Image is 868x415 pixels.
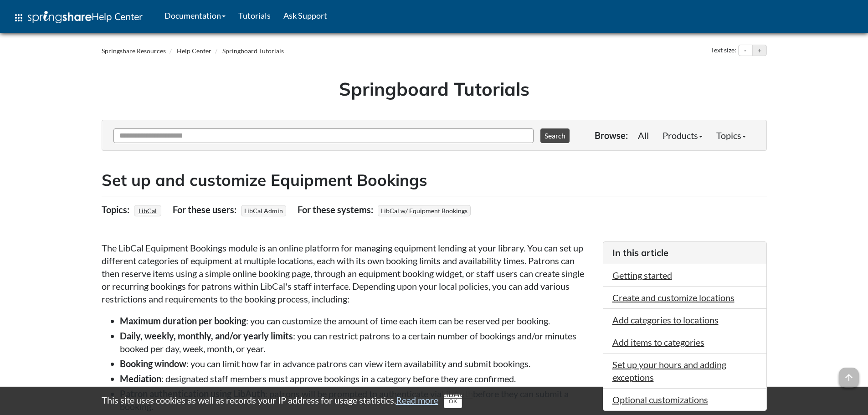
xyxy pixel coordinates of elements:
div: For these systems: [298,201,375,218]
h3: In this article [612,246,757,259]
a: Products [656,126,709,144]
div: Text size: [709,45,738,56]
a: Add items to categories [612,337,704,348]
div: Topics: [102,201,132,218]
a: Add categories to locations [612,314,719,325]
strong: Mediation [120,373,161,384]
div: This site uses cookies as well as records your IP address for usage statistics. [92,394,776,408]
span: LibCal Admin [241,205,286,216]
li: : you can limit how far in advance patrons can view item availability and submit bookings. [120,357,594,370]
a: Getting started [612,270,672,281]
a: LibAuth [442,388,473,399]
div: For these users: [173,201,239,218]
a: All [631,126,656,144]
span: LibCal w/ Equipment Bookings [378,205,471,216]
p: The LibCal Equipment Bookings module is an online platform for managing equipment lending at your... [102,241,594,305]
h2: Set up and customize Equipment Bookings [102,169,767,191]
button: Search [540,128,570,143]
li: : you can customize the amount of time each item can be reserved per booking. [120,314,594,327]
a: LibCal [137,204,158,217]
span: arrow_upward [839,368,859,388]
a: Springshare Resources [102,47,166,55]
button: Decrease text size [739,45,752,56]
a: Optional customizations [612,394,708,405]
span: apps [13,12,24,23]
li: : designated staff members must approve bookings in a category before they are confirmed. [120,372,594,385]
li: : patrons will be prompted to authenticate via before they can submit a booking. [120,387,594,413]
a: apps Help Center [7,4,149,31]
a: Documentation [158,4,232,27]
a: arrow_upward [839,369,859,379]
span: Help Center [92,10,143,22]
a: Springboard Tutorials [222,47,284,55]
strong: Booking window [120,358,186,369]
a: Set up your hours and adding exceptions [612,359,726,383]
button: Increase text size [753,45,766,56]
a: Tutorials [232,4,277,27]
a: Ask Support [277,4,334,27]
strong: Patron authentication using LibAuth [120,388,265,399]
strong: Maximum duration per booking [120,315,246,326]
h1: Springboard Tutorials [108,76,760,102]
p: Browse: [595,129,628,142]
li: : you can restrict patrons to a certain number of bookings and/or minutes booked per day, week, m... [120,329,594,355]
a: Help Center [177,47,211,55]
img: Springshare [28,11,92,23]
a: Topics [709,126,753,144]
strong: Daily, weekly, monthly, and/or yearly limits [120,330,293,341]
a: Create and customize locations [612,292,734,303]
